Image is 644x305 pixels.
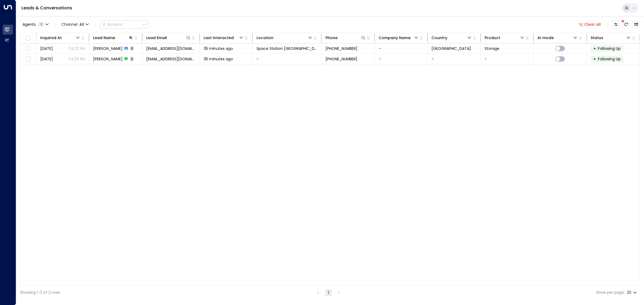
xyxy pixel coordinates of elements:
div: Location [257,35,313,41]
button: Actions [100,20,148,28]
a: Leads & Conversations [21,5,72,11]
span: United Kingdom [431,46,471,51]
div: • [593,44,596,53]
button: Customize [612,21,620,28]
div: Showing 1-2 of 2 rows [20,290,60,295]
div: AI mode [537,35,578,41]
span: Agents [23,23,36,26]
span: Toggle select row [25,45,32,52]
span: 2 [130,57,134,61]
button: Channel:All [59,21,91,28]
button: Clear all [576,21,603,28]
span: 3 [130,46,134,51]
span: 1 [38,22,44,27]
div: Lead Email [146,35,167,41]
span: All [79,22,84,27]
span: hanifsajad70@gmail.com [146,56,196,62]
div: Lead Name [93,35,133,41]
button: Agents1 [20,21,50,28]
span: Sep 04, 2025 [40,46,53,51]
td: - [375,43,428,54]
td: - [428,54,481,64]
div: Phone [325,35,366,41]
div: • [593,54,596,64]
div: Status [591,35,603,41]
div: Country [431,35,447,41]
span: Toggle select row [25,56,32,62]
div: Actions [102,22,122,27]
label: Rows per page: [597,290,625,295]
div: Location [257,35,273,41]
td: - [481,54,534,64]
span: There are new threads available. Refresh the grid to view the latest updates. [622,21,630,28]
span: 35 minutes ago [204,56,233,62]
span: Sep 06, 2025 [40,56,53,62]
div: Lead Email [146,35,191,41]
div: Status [591,35,631,41]
div: Button group with a nested menu [100,20,148,28]
button: Archived Leads [632,21,640,28]
p: 04:29 PM [68,56,85,62]
td: - [375,54,428,64]
span: +447491824324 [325,46,357,51]
div: Product [485,35,500,41]
span: +447491824324 [325,56,357,62]
div: Company Name [379,35,411,41]
div: Inquired At [40,35,62,41]
span: Storage [485,46,499,51]
div: Last Interacted [204,35,244,41]
div: 20 [627,289,638,296]
span: Hanif Sajad [93,56,123,62]
div: Last Interacted [204,35,234,41]
span: Hanif Sajad [93,46,123,51]
td: - [253,54,322,64]
p: 04:22 PM [69,46,85,51]
span: Channel: [59,21,91,28]
div: Product [485,35,525,41]
nav: pagination navigation [315,289,342,296]
div: AI mode [537,35,554,41]
div: Inquired At [40,35,80,41]
div: Lead Name [93,35,115,41]
span: 35 minutes ago [204,46,233,51]
span: Following Up [598,56,621,62]
button: page 1 [325,289,332,296]
div: Country [431,35,472,41]
div: Company Name [379,35,419,41]
span: Toggle select all [25,35,32,42]
div: Phone [325,35,338,41]
span: Space Station Wakefield [257,46,318,51]
span: Following Up [598,46,621,51]
span: hanifsajad70@gmail.com [146,46,196,51]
